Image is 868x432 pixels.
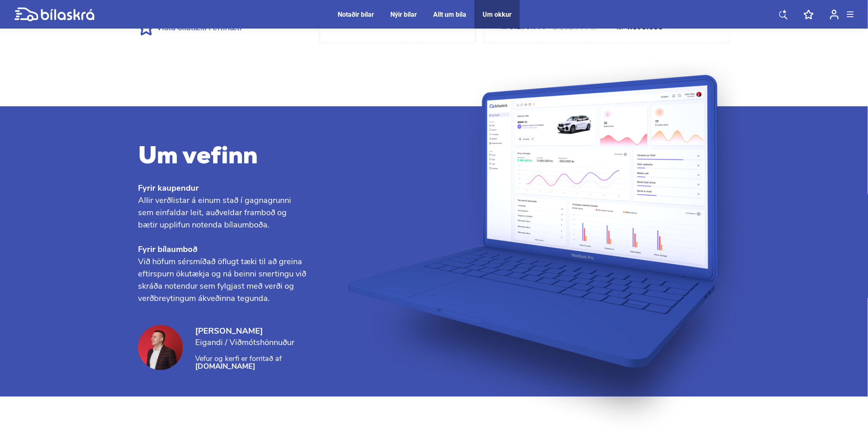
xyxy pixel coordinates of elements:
p: Allir verðlistar á einum stað í gagnagrunni sem einfaldar leit, auðveldar framboð og bætir upplif... [138,194,307,231]
a: Nýir bílar [390,11,417,18]
span: Fyrir bílaumboð [138,243,307,256]
p: Vefur og kerfi er forritað af [195,355,306,370]
a: Um okkur [483,11,512,18]
a: Allt um bíla [433,11,466,18]
a: Notaðir bílar [338,11,374,18]
img: user-login.svg [830,9,839,20]
span: Eigandi / Viðmótshönnuður [195,337,306,348]
h2: Um vefinn [138,144,307,171]
a: [DOMAIN_NAME] [195,363,306,370]
span: Fyrir kaupendur [138,182,307,194]
p: Við höfum sérsmíðað öflugt tæki til að greina eftirspurn ökutækja og ná beinni snertingu við skrá... [138,256,307,305]
span: [PERSON_NAME] [195,325,306,337]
